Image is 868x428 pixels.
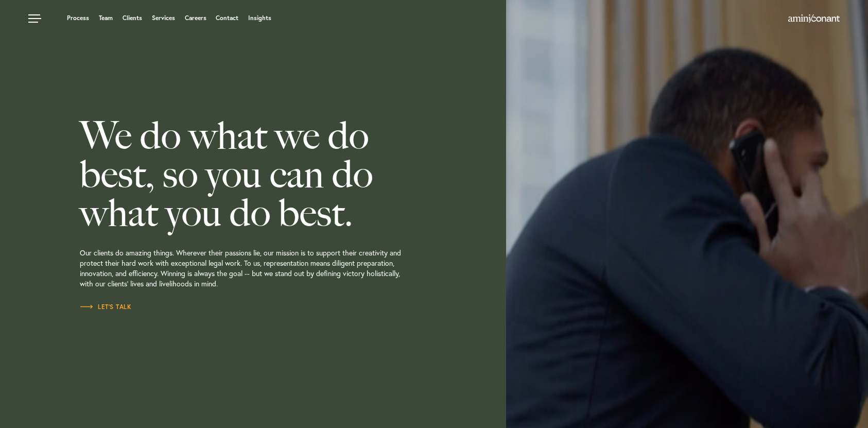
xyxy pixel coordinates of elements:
a: Careers [185,15,206,21]
a: Process [67,15,89,21]
p: Our clients do amazing things. Wherever their passions lie, our mission is to support their creat... [80,232,498,302]
a: Services [152,15,175,21]
h2: We do what we do best, so you can do what you do best. [80,116,498,232]
span: Let’s Talk [80,304,131,310]
a: Let’s Talk [80,302,131,312]
a: Clients [123,15,142,21]
img: Amini & Conant [788,14,840,23]
a: Contact [216,15,238,21]
a: Team [99,15,113,21]
a: Insights [248,15,271,21]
